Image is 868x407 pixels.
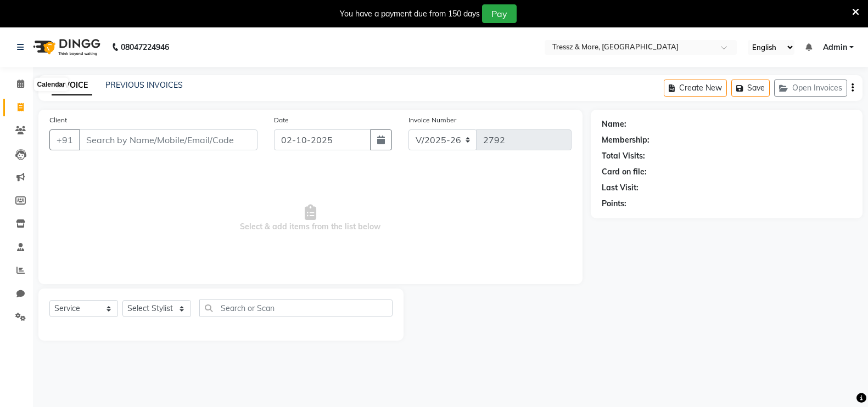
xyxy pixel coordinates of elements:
div: Card on file: [602,166,647,178]
div: You have a payment due from 150 days [340,8,480,20]
label: Date [274,115,289,125]
span: Admin [823,42,847,53]
img: logo [28,32,103,63]
div: Last Visit: [602,182,639,194]
a: PREVIOUS INVOICES [105,80,183,90]
span: Select & add items from the list below [49,163,572,273]
label: Client [49,115,67,125]
div: Points: [602,198,626,210]
div: Membership: [602,134,649,146]
button: Create New [664,80,727,97]
input: Search by Name/Mobile/Email/Code [79,129,257,150]
b: 08047224946 [121,32,169,63]
div: Calendar [35,78,68,91]
input: Search or Scan [199,299,393,316]
div: Name: [602,118,626,130]
button: Pay [482,4,517,23]
button: Open Invoices [774,80,847,97]
label: Invoice Number [408,115,456,125]
button: +91 [49,129,80,150]
div: Total Visits: [602,150,645,162]
button: Save [731,80,770,97]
